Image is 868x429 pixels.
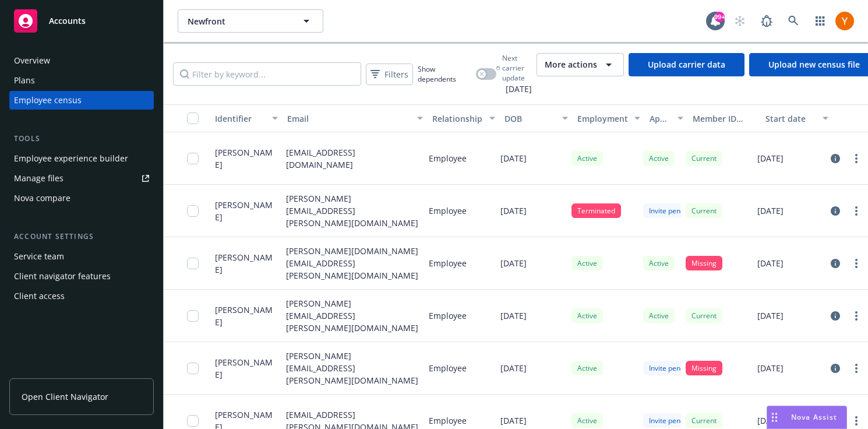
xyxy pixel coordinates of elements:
div: Drag to move [767,406,782,428]
button: DOB [500,104,572,132]
div: Missing [686,256,722,270]
a: Plans [9,71,154,90]
a: circleInformation [828,309,842,323]
div: Client navigator features [14,267,111,286]
div: Active [643,151,675,166]
div: Plans [14,71,35,90]
div: Current [686,308,722,323]
p: [DATE] [757,257,784,269]
p: [PERSON_NAME][EMAIL_ADDRESS][PERSON_NAME][DOMAIN_NAME] [286,192,419,229]
img: photo [835,12,854,30]
span: [PERSON_NAME] [215,199,277,223]
div: Employee census [14,91,82,110]
span: [PERSON_NAME] [215,251,277,276]
button: Filters [366,64,413,85]
p: [DATE] [500,257,527,269]
span: Show dependents [418,64,471,84]
a: circleInformation [828,361,842,375]
p: [DATE] [757,362,784,374]
div: Employment [577,112,627,125]
div: Missing [686,361,722,375]
button: Start date [761,104,833,132]
div: Current [686,413,722,428]
div: Active [571,151,603,166]
input: Toggle Row Selected [187,205,199,217]
span: Next carrier update [502,53,532,83]
p: [DATE] [500,152,527,164]
a: Switch app [809,9,832,33]
input: Select all [187,112,199,124]
div: Client access [14,287,65,305]
a: Nova compare [9,189,154,208]
p: Employee [429,414,467,427]
span: [DATE] [496,83,532,95]
div: Invite pending [643,203,700,218]
input: Toggle Row Selected [187,310,199,322]
a: Service team [9,247,154,266]
button: Member ID status [688,104,760,132]
div: Service team [14,247,64,266]
span: Nova Assist [791,412,837,422]
span: [PERSON_NAME] [215,146,277,171]
input: Toggle Row Selected [187,363,199,374]
div: Active [571,308,603,323]
div: DOB [504,112,555,125]
span: Newfront [188,15,288,27]
a: Report a Bug [755,9,778,33]
span: Filters [368,66,411,83]
a: more [849,414,863,428]
p: [DATE] [757,152,784,164]
a: Upload carrier data [629,53,744,76]
a: more [849,152,863,166]
button: More actions [537,53,624,76]
div: Active [643,308,675,323]
div: Terminated [571,203,621,218]
div: App status [650,112,671,125]
div: Invite pending [643,413,700,428]
a: Employee census [9,91,154,110]
p: [PERSON_NAME][EMAIL_ADDRESS][PERSON_NAME][DOMAIN_NAME] [286,297,419,334]
div: Member ID status [693,112,756,125]
input: Toggle Row Selected [187,258,199,269]
p: [DATE] [500,414,527,427]
a: Start snowing [728,9,751,33]
p: [DATE] [500,362,527,374]
a: Search [782,9,805,33]
button: Identifier [210,104,283,132]
p: [EMAIL_ADDRESS][DOMAIN_NAME] [286,146,419,171]
p: [DATE] [500,310,527,322]
a: Client navigator features [9,267,154,286]
div: Nova compare [14,189,70,208]
p: Employee [429,152,467,164]
div: Tools [9,133,154,145]
div: Start date [765,112,816,125]
a: Accounts [9,5,154,37]
a: more [849,256,863,270]
input: Toggle Row Selected [187,415,199,427]
div: Active [571,361,603,375]
div: Relationship [432,112,482,125]
p: Employee [429,257,467,269]
span: [PERSON_NAME] [215,304,277,328]
a: more [849,361,863,375]
span: Filters [384,68,408,80]
p: Employee [429,205,467,217]
p: [PERSON_NAME][DOMAIN_NAME][EMAIL_ADDRESS][PERSON_NAME][DOMAIN_NAME] [286,245,419,282]
div: Identifier [215,112,265,125]
p: [DATE] [500,205,527,217]
div: Account settings [9,231,154,242]
button: Nova Assist [767,406,847,429]
p: [PERSON_NAME][EMAIL_ADDRESS][PERSON_NAME][DOMAIN_NAME] [286,350,419,386]
div: Current [686,203,722,218]
div: Active [571,256,603,270]
button: Newfront [178,9,323,33]
span: [PERSON_NAME] [215,356,277,381]
div: Invite pending [643,361,700,375]
a: Manage files [9,169,154,188]
span: Accounts [49,16,86,26]
span: Open Client Navigator [22,391,108,403]
div: Manage files [14,169,63,188]
input: Toggle Row Selected [187,153,199,164]
div: Employee experience builder [14,149,128,168]
a: circleInformation [828,256,842,270]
